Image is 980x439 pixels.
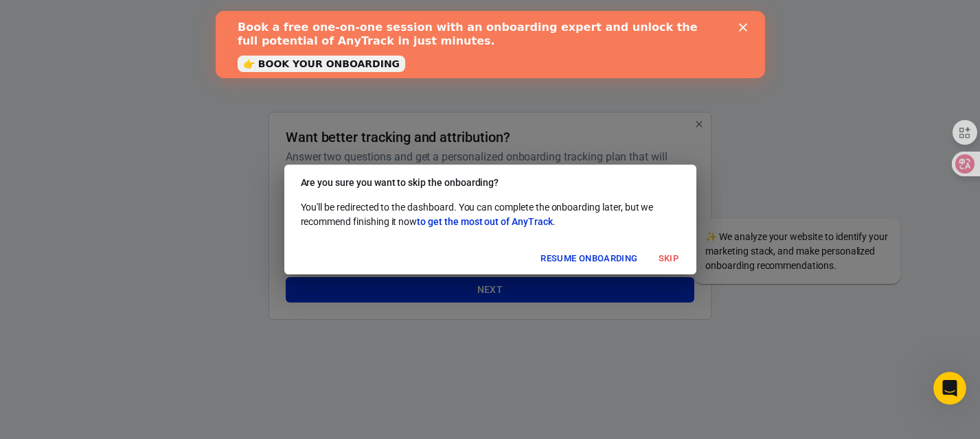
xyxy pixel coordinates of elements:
[537,248,641,270] button: Resume onboarding
[523,12,537,21] div: Close
[647,248,691,270] button: Skip
[417,216,552,227] span: to get the most out of AnyTrack
[216,11,765,78] iframe: Intercom live chat banner
[301,200,680,229] p: You'll be redirected to the dashboard. You can complete the onboarding later, but we recommend fi...
[933,372,966,405] iframe: Intercom live chat
[284,165,696,200] h2: Are you sure you want to skip the onboarding?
